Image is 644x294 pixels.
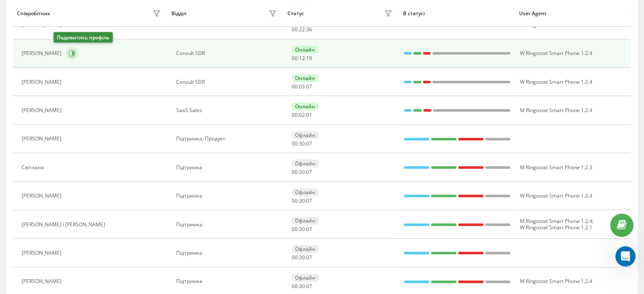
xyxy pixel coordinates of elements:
[306,197,312,204] span: 07
[292,274,319,282] div: Офлайн
[40,210,47,217] button: Завантажити вкладений файл
[13,210,20,217] button: Вибір емодзі
[306,140,312,147] span: 07
[292,26,298,33] span: 00
[520,78,592,85] span: W Ringostat Smart Phone 1.2.4
[292,102,318,110] div: Онлайн
[520,49,592,57] span: W Ringostat Smart Phone 1.2.4
[292,198,312,204] div: : :
[292,188,319,196] div: Офлайн
[22,165,46,170] div: Світлана
[14,150,132,175] div: Консультація займе мінімум часу, але дасть максимум користі для оптимізації роботи з клієнтами.
[292,112,312,118] div: : :
[14,88,132,104] div: 📌 зрозуміти, як АІ допоможе у виявленні інсайтів із розмов;
[306,83,312,90] span: 07
[306,283,312,290] span: 07
[292,84,312,90] div: : :
[292,140,298,147] span: 00
[22,79,64,85] div: [PERSON_NAME]
[520,192,592,199] span: W Ringostat Smart Phone 1.2.4
[306,254,312,261] span: 07
[292,283,312,289] div: : :
[22,222,107,228] div: [PERSON_NAME] і [PERSON_NAME]
[306,168,312,176] span: 07
[299,168,305,176] span: 30
[22,193,64,199] div: [PERSON_NAME]
[520,217,592,225] span: M Ringostat Smart Phone 1.2.4
[292,217,319,225] div: Офлайн
[306,111,312,118] span: 01
[299,140,305,147] span: 30
[176,107,279,113] div: SaaS Sales
[22,50,64,56] div: [PERSON_NAME]
[292,283,298,290] span: 00
[292,245,319,253] div: Офлайн
[292,111,298,118] span: 00
[176,222,279,228] div: Підтримка
[292,197,298,204] span: 00
[306,225,312,233] span: 07
[14,129,132,146] div: 📌 оцінити переваги для для себе і бізнесу вже на старті.
[14,29,132,62] div: Щоб ефективно запровадити AI-функціонал та отримати максимум користі, звертайся прямо зараз до на...
[292,74,318,82] div: Онлайн
[299,55,305,62] span: 12
[22,278,64,284] div: [PERSON_NAME]
[292,159,319,168] div: Офлайн
[24,5,38,18] img: Profile image for Oleksandr
[615,246,636,267] iframe: Intercom live chat
[41,11,103,19] p: У мережі 19 год тому
[520,224,592,231] span: W Ringostat Smart Phone 1.2.1
[292,27,312,33] div: : :
[27,210,33,217] button: вибір GIF-файлів
[7,192,162,207] textarea: Повідомлення...
[176,79,279,85] div: Consult SDR
[292,168,298,176] span: 00
[176,193,279,199] div: Підтримка
[14,186,74,191] div: Oleksandr • 1 дн. тому
[292,225,298,233] span: 00
[53,32,113,43] div: Подивитись профіль
[306,26,312,33] span: 36
[22,107,64,113] div: [PERSON_NAME]
[287,11,304,16] div: Статус
[299,83,305,90] span: 03
[292,226,312,232] div: : :
[17,11,50,16] div: Співробітник
[292,83,298,90] span: 00
[176,250,279,256] div: Підтримка
[299,283,305,290] span: 30
[299,197,305,204] span: 30
[292,169,312,175] div: : :
[22,250,64,256] div: [PERSON_NAME]
[292,55,298,62] span: 00
[292,55,312,61] div: : :
[292,255,312,261] div: : :
[22,22,64,28] div: [PERSON_NAME]
[292,46,318,54] div: Онлайн
[6,3,22,19] button: go back
[299,26,305,33] span: 22
[520,278,592,285] span: M Ringostat Smart Phone 1.2.4
[519,11,627,16] div: User Agent
[176,165,279,170] div: Підтримка
[520,164,592,171] span: M Ringostat Smart Phone 1.2.3
[149,3,164,19] div: Закрити
[299,225,305,233] span: 30
[292,141,312,147] div: : :
[299,111,305,118] span: 02
[292,131,319,139] div: Офлайн
[403,11,511,16] div: В статусі
[520,107,592,114] span: M Ringostat Smart Phone 1.2.4
[306,55,312,62] span: 19
[41,4,75,11] h1: Oleksandr
[176,278,279,284] div: Підтримка
[14,67,132,83] div: 📌 отримати повну інформацію про функціонал AI-аналізу дзвінків;
[145,207,159,220] button: Надіслати повідомлення…
[176,22,279,28] div: SaaS Sales
[299,254,305,261] span: 30
[22,136,64,142] div: [PERSON_NAME]
[14,108,132,125] div: 📌 дізнатися, як впровадити функцію максимально ефективно;
[292,254,298,261] span: 00
[176,136,279,142] div: Підтримка, Продукт
[133,3,149,19] button: Головна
